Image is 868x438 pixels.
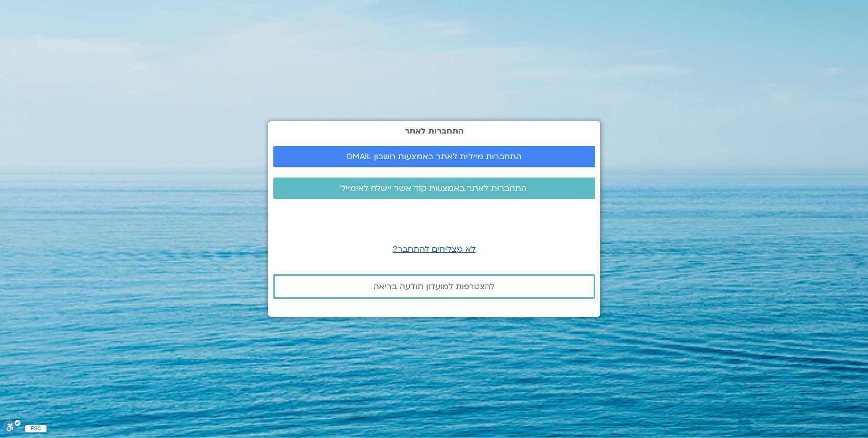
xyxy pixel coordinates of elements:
a: להצטרפות למועדון תודעה בריאה [273,274,595,299]
span: התחברות מיידית לאתר באמצעות חשבון GMAIL [346,152,522,161]
a: התחברות מיידית לאתר באמצעות חשבון GMAIL [273,146,595,167]
a: לא מצליחים להתחבר? [393,244,476,255]
span: התחברות לאתר באמצעות קוד אשר יישלח לאימייל [341,184,527,193]
h2: התחברות לאתר [273,126,595,136]
span: להצטרפות למועדון תודעה בריאה [373,282,495,291]
a: התחברות לאתר באמצעות קוד אשר יישלח לאימייל [273,178,595,199]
